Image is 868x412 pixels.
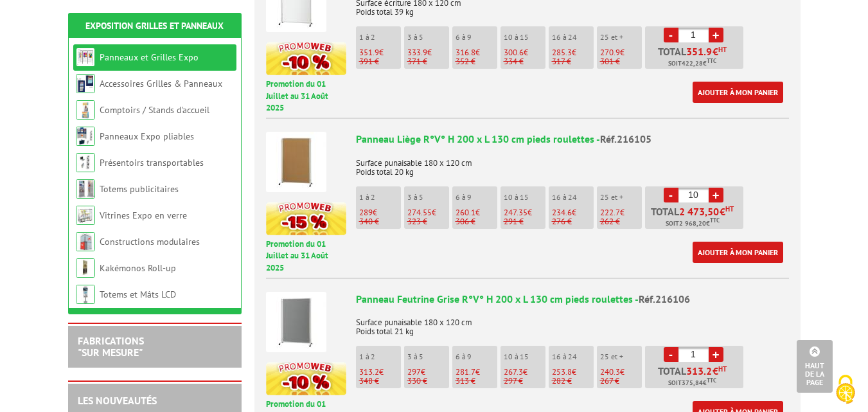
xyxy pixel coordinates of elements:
img: Totems publicitaires [76,179,95,199]
a: Constructions modulaires [100,236,200,247]
img: Vitrines Expo en verre [76,206,95,225]
span: € [713,366,718,376]
p: Promotion du 01 Juillet au 31 Août 2025 [266,78,346,114]
p: € [456,208,497,217]
img: Panneau Feutrine Grise R°V° H 200 x L 130 cm pieds roulettes [266,292,326,352]
p: € [552,48,594,57]
span: 300.6 [504,47,524,58]
span: Soit € [668,378,716,388]
span: € [713,46,718,57]
p: 313 € [456,377,497,386]
a: Panneaux et Grilles Expo [100,51,199,63]
p: € [600,208,642,217]
p: 6 à 9 [456,352,497,361]
p: € [359,48,401,57]
img: Accessoires Grilles & Panneaux [76,74,95,93]
p: 282 € [552,377,594,386]
p: € [407,208,449,217]
p: 371 € [407,57,449,66]
p: 340 € [359,217,401,226]
p: 25 et + [600,33,642,42]
p: 6 à 9 [456,193,497,202]
span: 267.3 [504,366,523,377]
span: 297 [407,366,421,377]
a: - [664,188,678,202]
p: 3 à 5 [407,33,449,42]
p: 1 à 2 [359,193,401,202]
p: 3 à 5 [407,193,449,202]
img: promotion [266,202,346,235]
a: FABRICATIONS"Sur Mesure" [78,334,144,359]
p: € [359,208,401,217]
span: 351.9 [359,47,379,58]
span: 222.7 [600,207,620,218]
img: Panneau Liège R°V° H 200 x L 130 cm pieds roulettes [266,132,326,192]
p: 323 € [407,217,449,226]
p: 267 € [600,377,642,386]
p: 3 à 5 [407,352,449,361]
a: Exposition Grilles et Panneaux [85,20,224,31]
div: Panneau Liège R°V° H 200 x L 130 cm pieds roulettes - [356,132,789,147]
a: Ajouter à mon panier [693,242,783,263]
span: Soit € [666,219,720,229]
p: 352 € [456,57,497,66]
span: 375,84 [682,378,703,388]
span: 260.1 [456,207,475,218]
img: Totems et Mâts LCD [76,285,95,304]
p: 330 € [407,377,449,386]
p: 25 et + [600,352,642,361]
p: 10 à 15 [504,193,545,202]
span: 270.9 [600,47,620,58]
a: + [709,347,723,362]
span: 285.3 [552,47,572,58]
a: Kakémonos Roll-up [100,262,176,274]
p: € [407,368,449,377]
p: Total [648,366,743,388]
span: 333.9 [407,47,427,58]
div: Panneau Feutrine Grise R°V° H 200 x L 130 cm pieds roulettes - [356,292,789,307]
p: Total [648,46,743,69]
p: 306 € [456,217,497,226]
span: 316.8 [456,47,475,58]
sup: HT [718,364,727,373]
span: 240.3 [600,366,620,377]
span: 351.9 [686,46,713,57]
p: € [600,48,642,57]
img: Constructions modulaires [76,232,95,251]
a: Accessoires Grilles & Panneaux [100,78,222,89]
p: € [552,208,594,217]
a: + [709,28,723,42]
span: 247.35 [504,207,527,218]
span: 2 473,50 [679,206,720,217]
p: 1 à 2 [359,352,401,361]
p: € [456,368,497,377]
p: € [456,48,497,57]
p: 348 € [359,377,401,386]
span: € [720,206,725,217]
p: 1 à 2 [359,33,401,42]
img: promotion [266,42,346,75]
img: Kakémonos Roll-up [76,258,95,278]
a: Vitrines Expo en verre [100,210,187,221]
p: 25 et + [600,193,642,202]
img: Cookies (fenêtre modale) [829,373,862,406]
span: Réf.216106 [639,292,690,305]
span: 422,28 [682,58,703,69]
sup: TTC [710,217,720,224]
p: Total [648,206,743,229]
img: Comptoirs / Stands d'accueil [76,100,95,120]
span: Soit € [668,58,716,69]
a: Totems et Mâts LCD [100,289,176,300]
p: 16 à 24 [552,193,594,202]
p: 6 à 9 [456,33,497,42]
img: promotion [266,362,346,395]
a: Comptoirs / Stands d'accueil [100,104,209,116]
a: Ajouter à mon panier [693,82,783,103]
p: € [600,368,642,377]
span: Réf.216105 [600,132,651,145]
p: Surface punaisable 180 x 120 cm Poids total 20 kg [356,150,789,177]
p: Promotion du 01 Juillet au 31 Août 2025 [266,238,346,274]
img: Présentoirs transportables [76,153,95,172]
a: Présentoirs transportables [100,157,204,168]
a: + [709,188,723,202]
